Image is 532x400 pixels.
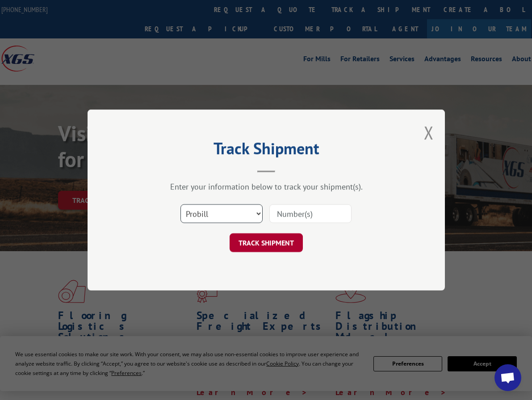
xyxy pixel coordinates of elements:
[494,364,521,391] a: Open chat
[424,121,434,144] button: Close modal
[132,181,400,192] div: Enter your information below to track your shipment(s).
[269,204,352,223] input: Number(s)
[132,142,400,159] h2: Track Shipment
[230,233,303,252] button: TRACK SHIPMENT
